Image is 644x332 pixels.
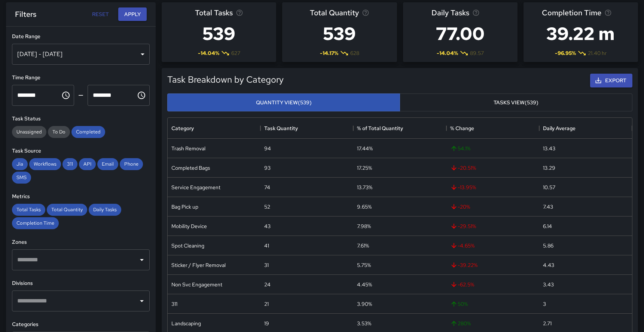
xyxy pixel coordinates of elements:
[357,300,372,308] div: 3.90%
[12,174,31,181] span: SMS
[543,164,555,172] div: 13.29
[543,203,553,210] div: 7.43
[357,222,371,230] div: 7.98%
[236,9,243,16] svg: Total number of tasks in the selected period, compared to the previous period.
[431,19,489,49] h3: 77.00
[470,49,484,57] span: 89.57
[260,118,353,139] div: Task Quantity
[357,118,403,139] div: % of Total Quantity
[134,88,149,103] button: Choose time, selected time is 11:59 PM
[450,145,470,152] span: 54.1 %
[264,261,269,269] div: 31
[543,242,553,249] div: 5.86
[446,118,539,139] div: % Change
[71,129,105,135] span: Completed
[450,261,477,269] span: -39.22 %
[79,161,96,167] span: API
[198,49,219,57] span: -14.04 %
[12,320,150,329] h6: Categories
[264,320,269,327] div: 19
[171,203,198,210] div: Bag Pick up
[137,296,147,306] button: Open
[543,320,552,327] div: 2.71
[543,261,554,269] div: 4.43
[97,158,118,170] div: Email
[400,93,632,112] button: Tasks View(539)
[590,74,632,87] button: Export
[171,320,201,327] div: Landscaping
[12,126,46,138] div: Unassigned
[137,255,147,265] button: Open
[48,129,70,135] span: To Do
[58,88,73,103] button: Choose time, selected time is 12:00 AM
[450,281,474,288] span: -62.5 %
[543,222,552,230] div: 6.14
[310,7,359,19] span: Total Quantity
[450,184,476,191] span: -13.95 %
[88,7,112,21] button: Reset
[12,204,45,216] div: Total Tasks
[450,222,476,230] span: -29.51 %
[357,145,373,152] div: 17.44%
[12,33,150,41] h6: Date Range
[12,161,28,167] span: Jia
[120,158,143,170] div: Phone
[555,49,576,57] span: -96.95 %
[97,161,118,167] span: Email
[437,49,458,57] span: -14.04 %
[29,158,61,170] div: Workflows
[29,161,61,167] span: Workflows
[12,206,45,213] span: Total Tasks
[12,217,59,229] div: Completion Time
[320,49,338,57] span: -14.17 %
[450,203,470,210] span: -20 %
[47,204,87,216] div: Total Quantity
[118,7,147,21] button: Apply
[588,49,607,57] span: 21.40 hr
[264,300,269,308] div: 21
[12,158,28,170] div: Jia
[264,203,270,210] div: 52
[264,222,271,230] div: 43
[357,281,372,288] div: 4.45%
[353,118,446,139] div: % of Total Quantity
[450,118,474,139] div: % Change
[543,184,555,191] div: 10.57
[472,9,480,16] svg: Average number of tasks per day in the selected period, compared to the previous period.
[167,93,400,112] button: Quantity View(539)
[168,118,260,139] div: Category
[357,203,372,210] div: 9.65%
[543,281,554,288] div: 3.43
[171,222,207,230] div: Mobility Device
[357,242,369,249] div: 7.61%
[357,320,371,327] div: 3.53%
[71,126,105,138] div: Completed
[167,74,284,86] h5: Task Breakdown by Category
[310,19,369,49] h3: 539
[171,118,194,139] div: Category
[171,145,205,152] div: Trash Removal
[171,184,220,191] div: Service Engagement
[79,158,96,170] div: API
[12,44,150,65] div: [DATE] - [DATE]
[264,145,271,152] div: 94
[171,281,222,288] div: Non Svc Engagement
[431,7,469,19] span: Daily Tasks
[543,145,555,152] div: 13.43
[542,19,619,49] h3: 39.22 m
[450,242,474,249] span: -4.65 %
[12,74,150,82] h6: Time Range
[62,158,77,170] div: 311
[12,129,46,135] span: Unassigned
[264,118,298,139] div: Task Quantity
[231,49,240,57] span: 627
[15,8,36,20] h6: Filters
[450,164,476,172] span: -20.51 %
[12,238,150,246] h6: Zones
[89,204,121,216] div: Daily Tasks
[195,19,243,49] h3: 539
[62,161,77,167] span: 311
[89,206,121,213] span: Daily Tasks
[264,242,269,249] div: 41
[264,164,271,172] div: 93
